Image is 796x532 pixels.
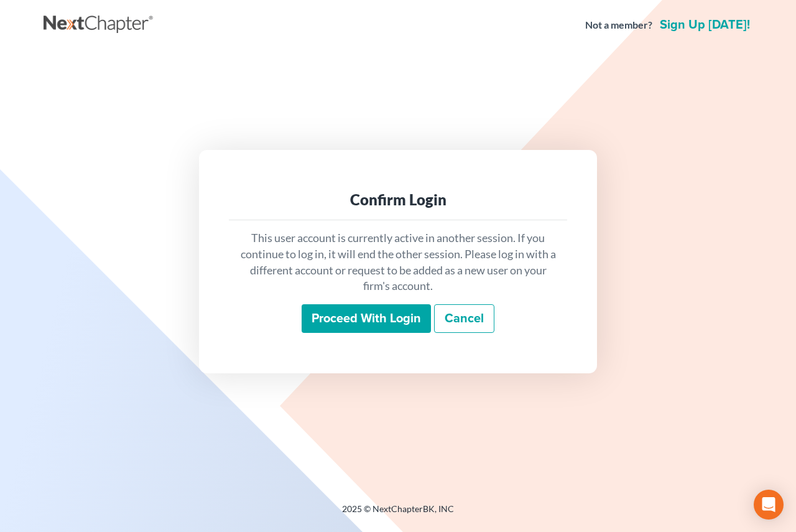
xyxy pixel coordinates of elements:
div: Confirm Login [239,190,557,210]
a: Sign up [DATE]! [657,19,752,31]
a: Cancel [434,304,494,333]
div: 2025 © NextChapterBK, INC [44,503,752,525]
p: This user account is currently active in another session. If you continue to log in, it will end ... [239,230,557,294]
strong: Not a member? [585,18,652,32]
input: Proceed with login [302,304,431,333]
div: Open Intercom Messenger [754,490,784,520]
